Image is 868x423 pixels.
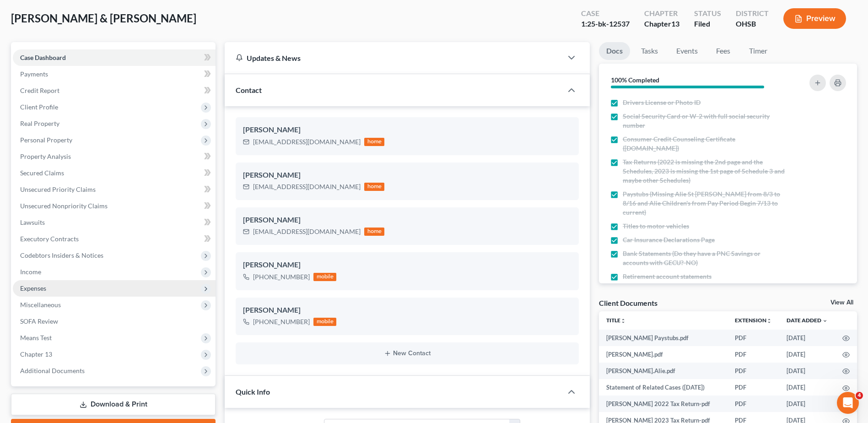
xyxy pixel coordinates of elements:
[20,136,72,144] span: Personal Property
[13,49,216,66] a: Case Dashboard
[253,137,361,146] div: [EMAIL_ADDRESS][DOMAIN_NAME]
[20,185,96,193] span: Unsecured Priority Claims
[728,346,779,363] td: PDF
[13,214,216,231] a: Lawsuits
[313,273,336,281] div: mobile
[671,19,679,28] span: 13
[20,317,58,325] span: SOFA Review
[13,66,216,82] a: Payments
[581,19,630,29] div: 1:25-bk-12537
[644,19,679,29] div: Chapter
[728,363,779,379] td: PDF
[20,70,48,78] span: Payments
[644,8,679,19] div: Chapter
[606,317,626,324] a: Titleunfold_more
[779,379,835,396] td: [DATE]
[313,318,336,326] div: mobile
[13,148,216,165] a: Property Analysis
[13,181,216,198] a: Unsecured Priority Claims
[694,19,721,29] div: Filed
[599,379,728,396] td: Statement of Related Cases ([DATE])
[20,251,103,259] span: Codebtors Insiders & Notices
[669,42,705,60] a: Events
[620,318,626,324] i: unfold_more
[20,301,61,309] span: Miscellaneous
[611,76,659,84] strong: 100% Completed
[253,317,310,326] div: [PHONE_NUMBER]
[243,350,571,357] button: New Contact
[599,346,728,363] td: [PERSON_NAME].pdf
[599,330,728,346] td: [PERSON_NAME] Paystubs.pdf
[694,8,721,19] div: Status
[783,8,846,29] button: Preview
[856,392,863,399] span: 4
[599,298,658,308] div: Client Documents
[13,198,216,214] a: Unsecured Nonpriority Claims
[13,313,216,330] a: SOFA Review
[623,157,785,185] span: Tax Returns (2022 is missing the 2nd page and the Schedules, 2023 is missing the 1st page of Sche...
[830,299,853,306] a: View All
[779,330,835,346] td: [DATE]
[779,346,835,363] td: [DATE]
[20,268,41,276] span: Income
[736,19,769,29] div: OHSB
[779,363,835,379] td: [DATE]
[20,169,64,177] span: Secured Claims
[236,86,262,94] span: Contact
[20,152,71,160] span: Property Analysis
[766,318,772,324] i: unfold_more
[253,182,361,191] div: [EMAIL_ADDRESS][DOMAIN_NAME]
[728,379,779,396] td: PDF
[599,396,728,412] td: [PERSON_NAME] 2022 Tax Return-pdf
[787,317,828,324] a: Date Added expand_more
[736,8,769,19] div: District
[742,42,775,60] a: Timer
[623,272,712,281] span: Retirement account statements
[13,165,216,181] a: Secured Claims
[20,119,59,127] span: Real Property
[822,318,828,324] i: expand_more
[581,8,630,19] div: Case
[623,235,715,244] span: Car Insurance Declarations Page
[253,272,310,282] div: [PHONE_NUMBER]
[20,87,59,94] span: Credit Report
[11,11,196,25] span: [PERSON_NAME] & [PERSON_NAME]
[623,112,785,130] span: Social Security Card or W-2 with full social security number
[364,183,384,191] div: home
[20,235,79,243] span: Executory Contracts
[253,227,361,236] div: [EMAIL_ADDRESS][DOMAIN_NAME]
[623,249,785,267] span: Bank Statements (Do they have a PNC Savings or accounts with GECU?-NO)
[623,135,785,153] span: Consumer Credit Counseling Certificate ([DOMAIN_NAME])
[623,190,785,217] span: Paystubs (Missing Alie St [PERSON_NAME] from 8/3 to 8/16 and Alie Children's from Pay Period Begi...
[728,396,779,412] td: PDF
[236,53,551,63] div: Updates & News
[20,218,45,226] span: Lawsuits
[20,103,58,111] span: Client Profile
[599,42,630,60] a: Docs
[20,54,66,61] span: Case Dashboard
[735,317,772,324] a: Extensionunfold_more
[243,215,571,226] div: [PERSON_NAME]
[634,42,665,60] a: Tasks
[709,42,738,60] a: Fees
[623,98,701,107] span: Drivers License or Photo ID
[779,396,835,412] td: [DATE]
[20,334,52,342] span: Means Test
[243,260,571,271] div: [PERSON_NAME]
[20,367,85,374] span: Additional Documents
[236,387,270,396] span: Quick Info
[599,363,728,379] td: [PERSON_NAME].Alie.pdf
[728,330,779,346] td: PDF
[837,392,859,414] iframe: Intercom live chat
[243,170,571,181] div: [PERSON_NAME]
[364,228,384,236] div: home
[20,350,52,358] span: Chapter 13
[623,222,689,231] span: Titles to motor vehicles
[13,231,216,247] a: Executory Contracts
[20,202,108,210] span: Unsecured Nonpriority Claims
[364,138,384,146] div: home
[243,305,571,316] div: [PERSON_NAME]
[11,394,216,415] a: Download & Print
[13,82,216,99] a: Credit Report
[243,125,571,136] div: [PERSON_NAME]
